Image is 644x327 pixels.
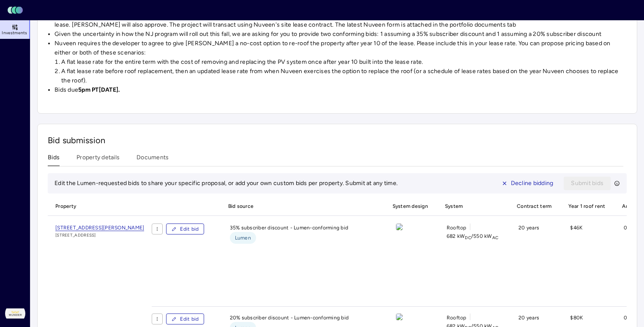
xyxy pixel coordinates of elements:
span: Edit bid [180,315,199,323]
button: Submit bids [564,177,611,190]
span: Investments [2,30,27,35]
button: Documents [136,153,169,166]
span: Property [48,197,152,215]
strong: 5pm PT[DATE]. [78,86,120,93]
span: Bid source [223,197,381,215]
span: Submit bids [571,179,603,188]
button: Property details [76,153,120,166]
li: This project is a JV between MyPlace and [PERSON_NAME]. Asset Managers from both MyPlace and [PER... [55,11,627,30]
span: System design [387,197,433,215]
span: Bid submission [48,135,105,145]
span: Edit the Lumen-requested bids to share your specific proposal, or add your own custom bids per pr... [55,180,398,187]
li: Given the uncertainty in how the NJ program will roll out this fall, we are asking for you to pro... [55,30,627,39]
div: 35% subscriber discount - Lumen-conforming bid [223,223,381,300]
img: view [396,223,403,230]
img: view [396,313,403,320]
sub: DC [465,235,471,240]
button: Edit bid [166,223,204,234]
span: 682 kW / 550 kW [447,232,498,240]
span: Rooftop [447,313,467,322]
span: Rooftop [447,223,467,232]
a: [STREET_ADDRESS][PERSON_NAME] [55,223,144,232]
button: Bids [48,153,60,166]
sub: AC [492,235,499,240]
li: Bids due [55,85,627,95]
button: Decline bidding [494,177,561,190]
img: Wunder [5,303,25,324]
span: System [440,197,505,215]
span: [STREET_ADDRESS][PERSON_NAME] [55,225,144,231]
div: $46K [563,223,610,300]
div: 20 years [512,223,557,300]
li: A flat lease rate for the entire term with the cost of removing and replacing the PV system once ... [61,57,627,67]
li: A flat lease rate before roof replacement, then an updated lease rate from when Nuveen exercises ... [61,67,627,85]
li: Nuveen requires the developer to agree to give [PERSON_NAME] a no-cost option to re-roof the prop... [55,39,627,85]
span: Edit bid [180,225,199,233]
span: Lumen [235,234,251,242]
span: [STREET_ADDRESS] [55,232,144,239]
span: Decline bidding [511,179,554,188]
span: Contract term [512,197,557,215]
button: Edit bid [166,313,204,324]
span: Year 1 roof rent [563,197,610,215]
